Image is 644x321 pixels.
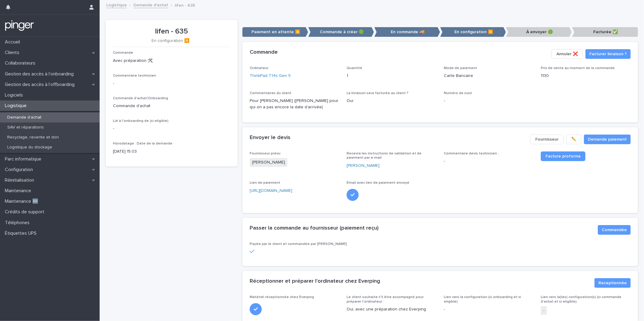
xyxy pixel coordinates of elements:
span: Lien de paiement [250,181,280,185]
p: Paiement en attente ⏸️ [242,27,308,37]
p: Recyclage, revente et don [2,135,64,140]
p: - [113,80,230,87]
p: Avec préparation 🛠️ [113,58,230,64]
p: À envoyer 🟢 [506,27,572,37]
span: Mode de paiement [444,66,477,70]
button: ✏️ [566,135,582,144]
p: Oui, avec une préparation chez Everping [347,306,437,313]
button: Fournisseur [530,135,564,144]
p: Logistique du stockage [2,145,57,150]
a: ThinkPad T14s Gen 5 [250,73,291,79]
a: [URL][DOMAIN_NAME] [250,189,292,193]
span: Commandée [602,227,627,233]
button: Receptionnée [594,278,631,288]
span: Horodatage : Date de la demande [113,142,172,145]
p: Oui [347,98,437,104]
span: Commentaire technicien [113,74,156,78]
span: La livraison sera facturée au client ? [347,91,409,95]
p: Maintenance 🆕 [2,199,43,204]
span: Commande [113,51,133,55]
h2: Passer la commande au fournisseur (paiement reçu) [250,225,379,232]
p: Téléphones [2,220,34,226]
p: En commande 🚚​ [374,27,440,37]
p: Parc informatique [2,156,46,162]
span: Recevra les instructions de validation et de paiement par e-mail [347,152,421,160]
span: Email avec lien de paiement envoyé [347,181,409,185]
h2: Envoyer le devis [250,135,290,141]
p: Maintenance [2,188,36,194]
span: Commande d'achat/Onboarding [113,97,168,100]
button: Facturer livraison ? [585,49,631,59]
p: - [444,306,534,313]
span: Receptionnée [598,280,627,286]
p: SAV et réparations [2,125,49,130]
button: Annuler ❌​ [551,49,583,59]
span: Demande paiement [588,136,627,142]
a: - [543,307,544,314]
span: Facture proforma [546,154,581,158]
p: [DATE] 15:03 [113,148,230,155]
p: Réinitialisation [2,177,39,183]
p: Gestion des accès à l’onboarding [2,71,78,77]
button: Commandée [598,225,631,235]
span: [PERSON_NAME] [250,158,287,167]
p: Étiquettes UPS [2,230,41,236]
p: Facturée ✅ [572,27,638,37]
p: Demande d'achat [2,115,46,120]
span: Lien vers la(les) configuration(s) (si commande d'achat et si eligible) [541,295,621,303]
span: Prix de vente au moment de la commande [541,66,615,70]
p: Collaborateurs [2,60,40,66]
span: Ordinateur [250,66,268,70]
p: - [113,126,230,132]
p: Carte Bancaire [444,73,534,79]
p: Crédits de support [2,209,49,215]
p: Pour [PERSON_NAME] ([PERSON_NAME] pour qui on a pas encore la date d'arrivée) [250,98,340,110]
p: Gestion des accès à l’offboarding [2,82,79,87]
a: [PERSON_NAME] [347,163,380,169]
p: Accueil [2,39,25,45]
a: Demande d'achat [133,1,168,8]
p: En configuration ⏸️ [113,38,228,43]
p: lifen - 635 [175,2,195,8]
span: Le client souhaite-t'il être accompagné pour préparer l'ordinateur : [347,295,424,303]
span: Matériel réceptionnée chez Everping [250,295,314,299]
span: Commentaire devis technicien : [444,152,499,155]
span: Quantité [347,66,362,70]
p: Commande d'achat [113,103,230,109]
span: ✏️ [571,136,576,142]
a: Logistique [106,1,127,8]
p: 1 [347,73,437,79]
span: Payée par le client et commandée par [PERSON_NAME] [250,242,347,246]
p: - [444,98,534,104]
h2: Réceptionner et préparer l'ordinateur chez Everping [250,278,380,285]
button: Demande paiement [584,135,631,144]
a: Facture proforma [541,151,585,161]
p: 1130 [541,73,631,79]
p: Clients [2,50,24,56]
p: Configuration [2,167,38,173]
p: Logiciels [2,92,28,98]
span: Lien vers la configuration (si onboarding et si eligible) [444,295,521,303]
span: Fournisseur prévu [250,152,280,155]
span: Annuler ❌​ [556,51,578,57]
p: - [444,158,534,164]
p: Logistique [2,103,31,109]
span: Facturer livraison ? [589,51,627,57]
p: Commande à créer 🟢 [308,27,374,37]
img: mTgBEunGTSyRkCgitkcU [5,20,34,32]
h2: Commande [250,49,278,56]
span: Lié à l'onboarding de (si eligible) [113,119,168,123]
span: Commentaires du client [250,91,291,95]
p: En configuration ⏸️ [440,27,506,37]
span: Fournisseur [535,136,559,142]
p: lifen - 635 [113,27,230,36]
span: Numéro de suivi [444,91,472,95]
